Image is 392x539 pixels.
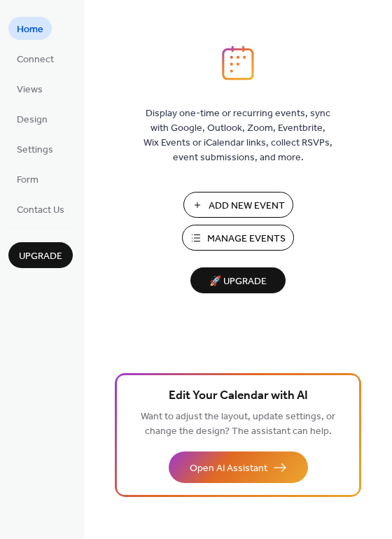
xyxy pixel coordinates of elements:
[190,461,267,476] span: Open AI Assistant
[8,167,47,190] a: Form
[222,45,254,80] img: logo_icon.svg
[190,267,286,293] button: 🚀 Upgrade
[17,22,43,37] span: Home
[8,197,73,220] a: Contact Us
[8,242,73,268] button: Upgrade
[17,83,43,97] span: Views
[8,77,51,100] a: Views
[199,272,277,291] span: 🚀 Upgrade
[17,203,64,218] span: Contact Us
[8,137,62,160] a: Settings
[17,173,38,188] span: Form
[141,407,335,441] span: Want to adjust the layout, update settings, or change the design? The assistant can help.
[17,52,54,67] span: Connect
[169,386,308,406] span: Edit Your Calendar with AI
[17,143,53,157] span: Settings
[8,17,52,40] a: Home
[182,225,294,251] button: Manage Events
[143,106,332,165] span: Display one-time or recurring events, sync with Google, Outlook, Zoom, Eventbrite, Wix Events or ...
[17,113,48,127] span: Design
[8,107,56,130] a: Design
[207,232,286,246] span: Manage Events
[8,47,62,70] a: Connect
[209,199,285,213] span: Add New Event
[169,451,308,483] button: Open AI Assistant
[183,192,293,218] button: Add New Event
[19,249,62,264] span: Upgrade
